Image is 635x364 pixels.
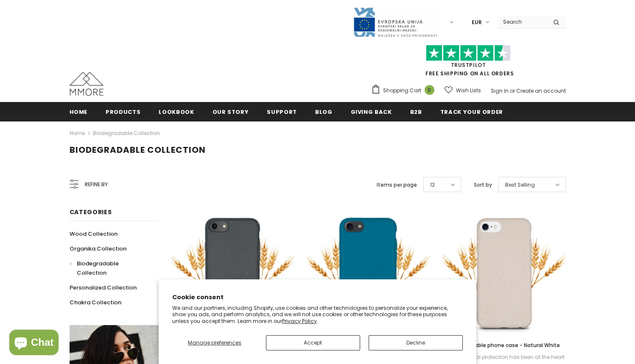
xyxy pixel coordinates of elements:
[70,108,88,116] span: Home
[451,61,486,69] a: Trustpilot
[159,108,194,116] span: Lookbook
[474,181,492,189] label: Sort by
[70,245,126,253] span: Organika Collection
[315,108,333,116] span: Blog
[430,181,435,189] span: 12
[498,16,547,28] input: Search Site
[106,102,140,121] a: Products
[267,102,297,121] a: support
[448,342,560,349] span: Biodegradable phone case - Natural White
[371,84,439,97] a: Shopping Cart 0
[491,87,509,94] a: Sign In
[70,241,126,256] a: Organika Collection
[172,335,257,350] button: Manage preferences
[510,87,515,94] span: or
[70,102,88,121] a: Home
[315,102,333,121] a: Blog
[505,181,535,189] span: Best Selling
[353,18,438,25] a: Javni Razpis
[213,102,249,121] a: Our Story
[85,180,108,189] span: Refine by
[425,85,434,95] span: 0
[267,108,297,116] span: support
[353,7,438,38] img: Javni Razpis
[106,108,140,116] span: Products
[351,102,392,121] a: Giving back
[77,259,119,277] span: Biodegradable Collection
[70,256,149,280] a: Biodegradable Collection
[70,72,104,96] img: MMORE Cases
[371,49,566,77] span: FREE SHIPPING ON ALL ORDERS
[377,181,417,189] label: Items per page
[440,102,503,121] a: Track your order
[70,284,137,292] span: Personalized Collection
[172,305,463,325] p: We and our partners, including Shopify, use cookies and other technologies to personalize your ex...
[70,295,121,310] a: Chakra Collection
[70,226,117,241] a: Wood Collection
[159,102,194,121] a: Lookbook
[516,87,566,94] a: Create an account
[445,83,481,98] a: Wish Lists
[410,108,422,116] span: B2B
[440,108,503,116] span: Track your order
[266,335,360,350] button: Accept
[456,86,481,95] span: Wish Lists
[213,108,249,116] span: Our Story
[472,18,482,27] span: EUR
[172,293,463,302] h2: Cookie consent
[7,330,61,357] inbox-online-store-chat: Shopify online store chat
[351,108,392,116] span: Giving back
[93,130,160,137] a: Biodegradable Collection
[70,208,112,216] span: Categories
[70,298,121,306] span: Chakra Collection
[70,230,117,238] span: Wood Collection
[188,339,241,346] span: Manage preferences
[70,128,85,138] a: Home
[70,144,206,156] span: Biodegradable Collection
[70,280,137,295] a: Personalized Collection
[282,317,317,325] a: Privacy Policy
[369,335,463,350] button: Decline
[410,102,422,121] a: B2B
[383,86,421,95] span: Shopping Cart
[426,45,511,61] img: Trust Pilot Stars
[442,341,565,350] a: Biodegradable phone case - Natural White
